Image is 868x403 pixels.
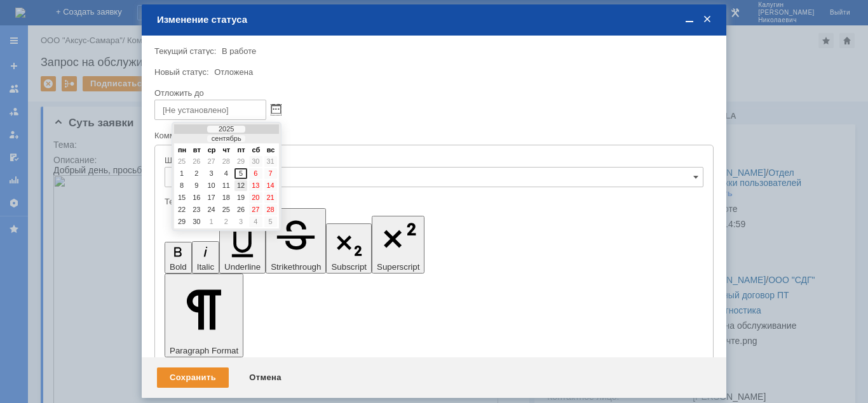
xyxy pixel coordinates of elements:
div: 25 [175,156,188,167]
div: 28 [264,204,277,215]
span: Subscript [331,262,367,272]
div: 19 [234,192,247,203]
span: Superscript [377,262,419,272]
button: Underline [219,222,266,274]
div: 7 [264,168,277,179]
div: 25 [220,204,233,215]
div: 4 [249,216,262,227]
div: Шаблон [165,156,701,164]
button: Bold [165,242,192,274]
div: Комментарий [154,130,711,142]
div: 4 [220,168,233,179]
div: 29 [234,156,247,167]
div: 26 [234,204,247,215]
button: Italic [192,241,219,274]
div: 12 [234,180,247,191]
div: 14 [264,180,277,191]
button: Subscript [326,223,372,274]
div: 2 [220,216,233,227]
div: 27 [249,204,262,215]
span: В работе [222,46,256,56]
span: Underline [224,262,261,272]
div: 24 [205,204,218,215]
div: 29 [175,216,188,227]
span: Закрыть [701,14,714,25]
label: Новый статус: [154,67,209,77]
div: 27 [205,156,218,167]
span: Свернуть (Ctrl + M) [683,14,696,25]
td: вс [264,147,278,155]
span: Отложена [214,67,253,77]
span: Italic [197,262,214,272]
div: 2025 [207,126,245,133]
div: 3 [205,168,218,179]
div: сентябрь [207,135,245,142]
input: [Не установлено] [154,100,266,120]
td: пн [175,147,189,155]
span: Bold [170,262,187,272]
div: 1 [175,168,188,179]
td: чт [220,147,233,155]
span: Strikethrough [271,262,321,272]
div: 5 [264,216,277,227]
td: сб [249,147,262,155]
div: 1 [205,216,218,227]
div: 17 [205,192,218,203]
div: Отложить до [154,89,711,97]
div: 26 [190,156,203,167]
td: ср [205,147,219,155]
div: 28 [220,156,233,167]
td: вт [190,147,203,155]
button: Paragraph Format [165,274,243,357]
div: 8 [175,180,188,191]
div: Текст [165,197,701,206]
div: 16 [190,192,203,203]
div: 15 [175,192,188,203]
div: 13 [249,180,262,191]
span: Paragraph Format [170,346,238,355]
div: 18 [220,192,233,203]
div: 9 [190,180,203,191]
div: 30 [190,216,203,227]
div: Изменение статуса [157,14,714,25]
td: пт [234,147,248,155]
div: 11 [220,180,233,191]
button: Strikethrough [266,208,326,274]
button: Superscript [372,216,424,274]
div: 21 [264,192,277,203]
div: 2 [190,168,203,179]
div: 22 [175,204,188,215]
label: Текущий статус: [154,46,216,56]
div: 10 [205,180,218,191]
div: 6 [249,168,262,179]
div: 31 [264,156,277,167]
div: 23 [190,204,203,215]
div: 5 [234,168,247,179]
div: 30 [249,156,262,167]
div: 20 [249,192,262,203]
div: 3 [234,216,247,227]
